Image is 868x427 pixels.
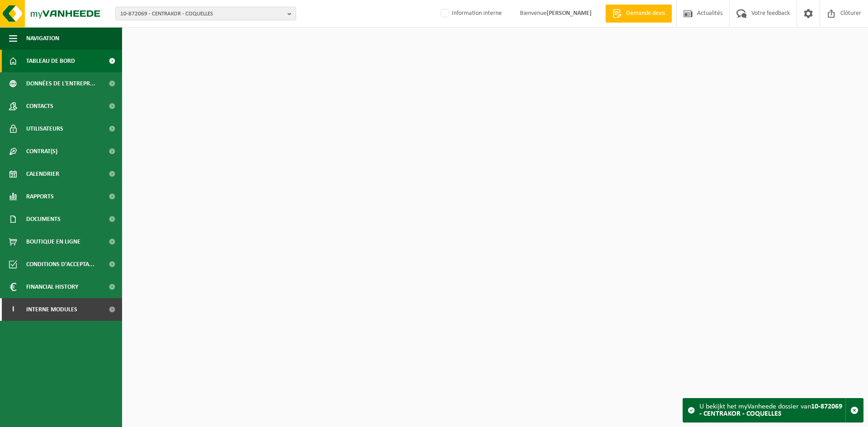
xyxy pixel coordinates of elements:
span: Utilisateurs [26,117,63,140]
span: Conditions d'accepta... [26,253,94,276]
span: 10-872069 - CENTRAKOR - COQUELLES [120,7,284,21]
span: Demande devis [624,9,667,18]
div: U bekijkt het myVanheede dossier van [699,399,845,422]
span: Navigation [26,27,59,50]
span: Financial History [26,276,78,298]
span: Boutique en ligne [26,230,80,253]
span: Documents [26,208,61,230]
button: 10-872069 - CENTRAKOR - COQUELLES [115,7,296,20]
span: Contrat(s) [26,140,57,163]
span: Calendrier [26,163,59,185]
a: Demande devis [605,5,672,23]
span: Interne modules [26,298,77,321]
span: Contacts [26,95,53,117]
strong: 10-872069 - CENTRAKOR - COQUELLES [699,403,842,418]
span: Rapports [26,185,54,208]
span: Tableau de bord [26,50,75,72]
span: I [9,298,17,321]
label: Information interne [439,7,502,20]
span: Données de l'entrepr... [26,72,95,95]
strong: [PERSON_NAME] [547,10,592,17]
